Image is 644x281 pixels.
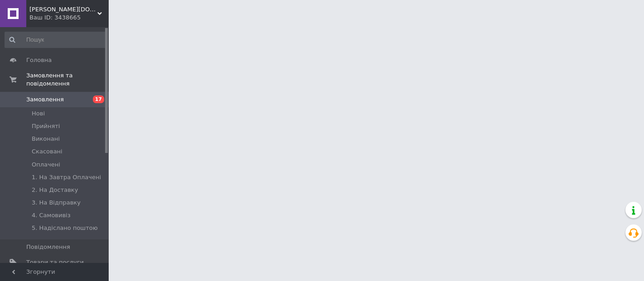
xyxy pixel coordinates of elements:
span: JOSIZOO- josizoo.com.ua [29,5,97,14]
span: Замовлення та повідомлення [26,71,109,88]
span: Нові [32,110,45,118]
span: 17 [93,95,104,103]
span: Виконані [32,135,60,143]
span: Товари та послуги [26,258,84,267]
span: Головна [26,56,52,64]
span: 4. Самовивіз [32,211,71,219]
span: 1. На Завтра Оплачені [32,173,101,181]
span: Повідомлення [26,243,70,251]
span: 2. На Доставку [32,186,78,194]
span: 3. На Відправку [32,199,81,207]
div: Ваш ID: 3438665 [29,14,109,22]
input: Пошук [5,32,107,48]
span: Замовлення [26,95,64,104]
span: Оплачені [32,161,60,169]
span: 5. Надіслано поштою [32,224,98,232]
span: Прийняті [32,122,60,130]
span: Скасовані [32,148,62,156]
